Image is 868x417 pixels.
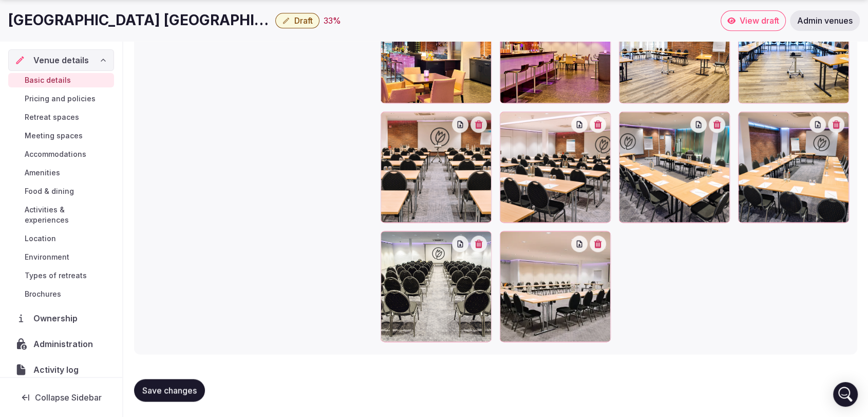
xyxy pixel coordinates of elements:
span: Accommodations [25,149,86,159]
span: Draft [294,15,313,26]
a: Administration [8,333,114,355]
a: Basic details [8,73,114,87]
div: Tagungsraum Lorient & Pasadena 2.jpg [381,112,492,223]
div: Tagungsraum Lorient & Pasadena 1.jpg [500,112,611,223]
span: Collapse Sidebar [35,392,102,403]
button: Draft [275,13,319,28]
span: Types of retreats [25,270,87,281]
span: Meeting spaces [25,131,83,141]
span: Retreat spaces [25,112,79,122]
a: Location [8,231,114,246]
button: Save changes [134,379,205,402]
a: Activities & experiences [8,203,114,227]
a: Activity log [8,359,114,380]
div: Tagungsraum Havering 1.jpg [738,112,849,223]
a: Meeting spaces [8,129,114,143]
a: Types of retreats [8,268,114,283]
div: Tagungsraum Havering 2.jpg [619,112,730,223]
span: Activities & experiences [25,205,110,225]
a: Pricing and policies [8,92,114,106]
a: Retreat spaces [8,110,114,124]
div: Open Intercom Messenger [833,382,858,407]
span: Environment [25,252,69,262]
a: Food & dining [8,184,114,198]
span: Save changes [142,385,197,395]
a: Accommodations [8,147,114,161]
a: Environment [8,250,114,264]
span: Location [25,233,56,244]
div: Tagungsraum Atrium 2.jpg [381,231,492,342]
div: 33 % [324,14,341,27]
button: Collapse Sidebar [8,386,114,409]
div: Tagungsraum Atrium 1.jpg [500,231,611,342]
h1: [GEOGRAPHIC_DATA] [GEOGRAPHIC_DATA] [8,10,271,30]
span: Ownership [33,312,82,324]
span: Admin venues [797,15,853,26]
a: Admin venues [790,10,860,31]
a: View draft [721,10,786,31]
span: Basic details [25,75,71,85]
a: Ownership [8,307,114,329]
span: Venue details [33,54,89,66]
a: Amenities [8,166,114,180]
span: Amenities [25,168,60,178]
span: Food & dining [25,186,74,196]
button: 33% [324,14,341,27]
span: View draft [740,15,779,26]
span: Pricing and policies [25,94,96,104]
a: Brochures [8,287,114,301]
span: Brochures [25,289,61,299]
span: Administration [33,338,97,350]
span: Activity log [33,364,83,376]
